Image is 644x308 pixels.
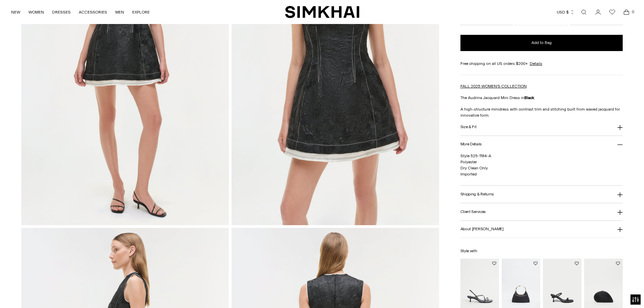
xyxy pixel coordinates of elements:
iframe: Sign Up via Text for Offers [5,282,68,303]
button: Add to Wishlist [616,261,620,265]
a: Open search modal [577,5,591,19]
h3: Client Services [460,210,486,214]
a: Details [530,61,542,67]
strong: Black [524,95,534,100]
h3: More Details [460,142,482,146]
button: About [PERSON_NAME] [460,221,623,238]
button: Size & Fit [460,118,623,136]
button: Add to Wishlist [575,261,579,265]
h3: Size & Fit [460,125,477,129]
h6: Style with [460,249,623,253]
a: Wishlist [605,5,619,19]
button: More Details [460,136,623,153]
div: Free shipping on all US orders $200+ [460,61,623,67]
span: 0 [630,9,636,15]
a: FALL 2025 WOMEN'S COLLECTION [460,84,527,89]
a: DRESSES [52,5,71,20]
a: EXPLORE [132,5,150,20]
button: Add to Wishlist [492,261,496,265]
a: WOMEN [28,5,44,20]
span: Add to Bag [531,40,552,46]
button: Add to Wishlist [533,261,538,265]
a: Open cart modal [620,5,633,19]
h3: Shipping & Returns [460,192,494,196]
button: USD $ [557,5,575,20]
a: NEW [11,5,20,20]
button: Shipping & Returns [460,186,623,203]
button: Add to Bag [460,35,623,51]
a: ACCESSORIES [79,5,107,20]
span: Style 525-1184-A Polyester Dry Clean Only Imported [460,153,491,176]
a: SIMKHAI [285,5,359,19]
p: The Audrina Jacquard Mini Dress in [460,95,623,101]
h3: About [PERSON_NAME] [460,227,504,231]
button: Client Services [460,203,623,220]
a: MEN [115,5,124,20]
p: A high-structure minidress with contrast trim and stitching built from waxed jacquard for innovat... [460,106,623,118]
a: Go to the account page [591,5,605,19]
